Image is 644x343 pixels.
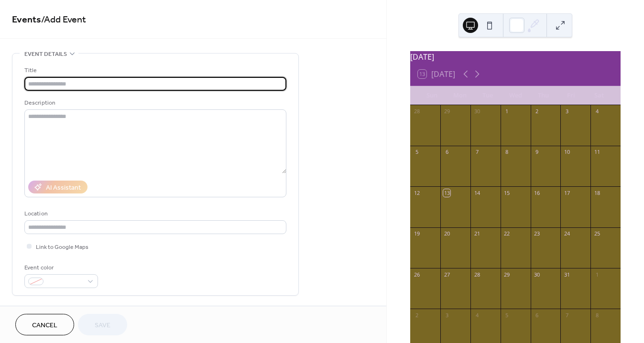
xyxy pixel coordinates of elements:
div: 17 [563,189,570,196]
div: 8 [503,149,511,156]
div: 2 [534,108,541,115]
div: 3 [443,311,450,319]
div: Event color [24,263,96,273]
div: Description [24,98,284,108]
div: 1 [593,271,600,278]
div: 15 [503,189,511,196]
div: Sat [585,86,613,105]
div: Sun [418,86,446,105]
div: 5 [503,311,511,319]
div: 20 [443,230,450,237]
div: 30 [534,271,541,278]
div: 18 [593,189,600,196]
div: 13 [443,189,450,196]
div: 8 [593,311,600,319]
div: 10 [563,149,570,156]
div: Mon [446,86,473,105]
div: 12 [413,189,420,196]
div: 24 [563,230,570,237]
div: 4 [473,311,480,319]
div: Thu [529,86,557,105]
div: Fri [557,86,585,105]
div: 11 [593,149,600,156]
div: 7 [473,149,480,156]
div: 7 [563,311,570,319]
div: 29 [503,271,511,278]
div: 26 [413,271,420,278]
div: Wed [502,86,529,105]
div: 30 [473,108,480,115]
div: 6 [534,311,541,319]
div: 22 [503,230,511,237]
div: 9 [534,149,541,156]
div: 3 [563,108,570,115]
a: Events [12,11,41,29]
div: 31 [563,271,570,278]
button: Cancel [15,314,74,335]
div: 16 [534,189,541,196]
div: 28 [473,271,480,278]
div: 6 [443,149,450,156]
div: Tue [474,86,502,105]
div: [DATE] [410,51,621,63]
div: 1 [503,108,511,115]
div: 5 [413,149,420,156]
span: Event details [24,49,67,59]
div: Location [24,209,284,219]
div: 27 [443,271,450,278]
div: 25 [593,230,600,237]
span: Link to Google Maps [36,242,88,252]
span: / Add Event [41,11,86,29]
div: 28 [413,108,420,115]
div: Title [24,65,284,75]
span: Cancel [32,321,57,331]
div: 19 [413,230,420,237]
div: 4 [593,108,600,115]
div: 14 [473,189,480,196]
div: 23 [534,230,541,237]
div: 21 [473,230,480,237]
div: 29 [443,108,450,115]
div: 2 [413,311,420,319]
